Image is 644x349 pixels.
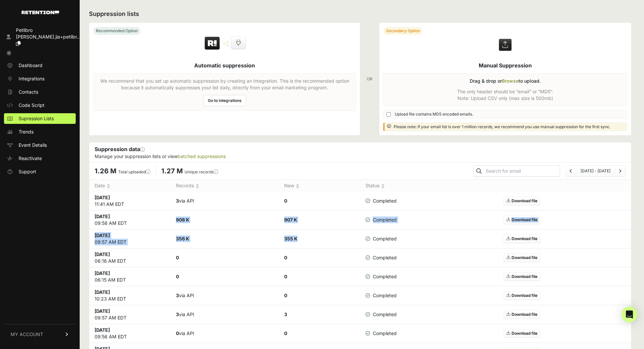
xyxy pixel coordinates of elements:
strong: [DATE] [95,308,110,314]
a: Code Script [4,100,76,111]
strong: [DATE] [95,195,110,200]
span: [PERSON_NAME].jia+petlibr... [16,34,81,40]
label: Total uploaded [118,169,150,174]
th: New [279,180,360,192]
strong: [DATE] [95,214,110,219]
strong: [DATE] [95,251,110,257]
span: 1.26 M [95,167,117,175]
a: MY ACCOUNT [4,324,76,344]
strong: 3 [176,293,179,298]
p: Manage your suppression lists or view [95,153,626,160]
span: Completed [365,254,397,261]
span: Completed [365,311,397,318]
input: Search for email [484,166,560,176]
td: via API [171,324,279,343]
img: no_sort-eaf950dc5ab64cae54d48a5578032e96f70b2ecb7d747501f34c8f2db400fb66.gif [107,184,110,189]
div: Petlibro [16,27,81,34]
a: Dashboard [4,60,76,71]
input: Upload file contains MD5 encoded emails. [386,112,391,117]
a: Next [619,168,621,173]
span: Code Script [19,102,44,109]
a: Supression Lists [4,113,76,124]
td: 06:16 AM EDT [89,248,171,267]
span: Completed [365,330,397,337]
label: Unique records [185,169,218,174]
img: integration [223,43,229,44]
span: Contacts [19,89,38,95]
a: Contacts [4,87,76,97]
a: Petlibro [PERSON_NAME].jia+petlibr... [4,25,76,49]
strong: 0 [284,198,287,204]
td: via API [171,305,279,324]
img: Retention [204,36,221,51]
a: Event Details [4,140,76,150]
strong: 3 [176,311,179,317]
img: no_sort-eaf950dc5ab64cae54d48a5578032e96f70b2ecb7d747501f34c8f2db400fb66.gif [196,184,199,189]
img: no_sort-eaf950dc5ab64cae54d48a5578032e96f70b2ecb7d747501f34c8f2db400fb66.gif [296,184,299,189]
a: Download file [504,216,540,224]
a: Download file [504,329,540,338]
strong: 0 [284,274,287,279]
p: We recommend that you set up automatic suppression by creating an Integration. This is the recomm... [98,78,352,91]
strong: 356 K [176,236,189,241]
div: Open Intercom Messenger [621,306,637,322]
span: Completed [365,292,397,299]
a: batched suppressions [178,153,226,159]
a: Go to integrations [203,95,246,106]
td: 09:56 AM EDT [89,324,171,343]
div: OR [367,23,372,135]
strong: 908 K [176,217,189,222]
a: Download file [504,253,540,262]
span: Dashboard [19,62,42,69]
td: 10:23 AM EDT [89,286,171,305]
strong: [DATE] [95,232,110,238]
td: 06:15 AM EDT [89,267,171,286]
a: Download file [504,272,540,281]
td: 09:57 AM EDT [89,305,171,324]
th: Date [89,180,171,192]
strong: 0 [284,255,287,260]
span: Reactivate [19,155,42,162]
a: Download file [504,234,540,243]
strong: 355 K [284,236,297,241]
a: Reactivate [4,153,76,164]
td: via API [171,286,279,305]
strong: [DATE] [95,327,110,333]
strong: 907 K [284,217,297,222]
img: integration [223,45,229,46]
span: Support [19,168,36,175]
span: 1.27 M [161,167,183,175]
span: Upload file contains MD5 encoded emails. [395,112,473,117]
strong: 0 [176,274,179,279]
th: Records [171,180,279,192]
strong: 0 [176,330,179,336]
nav: Page navigation [565,165,626,177]
strong: [DATE] [95,270,110,276]
a: Trends [4,127,76,137]
td: via API [171,192,279,211]
a: Download file [504,310,540,319]
a: Integrations [4,73,76,84]
h5: Automatic suppression [194,61,255,69]
a: Support [4,166,76,177]
strong: 3 [176,198,179,204]
span: Completed [365,235,397,242]
span: Event Details [19,142,47,148]
strong: 3 [284,311,287,317]
a: Download file [504,197,540,205]
span: Completed [365,198,397,204]
li: [DATE] - [DATE] [576,168,614,174]
td: 09:57 AM EDT [89,229,171,248]
strong: [DATE] [95,289,110,295]
span: Supression Lists [19,115,54,122]
strong: 0 [284,293,287,298]
th: Status [360,180,414,192]
img: no_sort-eaf950dc5ab64cae54d48a5578032e96f70b2ecb7d747501f34c8f2db400fb66.gif [381,184,385,189]
a: Download file [504,291,540,300]
span: Completed [365,273,397,280]
div: Recommended Option [93,27,140,35]
td: 09:58 AM EDT [89,211,171,229]
span: Completed [365,217,397,223]
td: 11:41 AM EDT [89,192,171,211]
h2: Suppression lists [89,9,631,19]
